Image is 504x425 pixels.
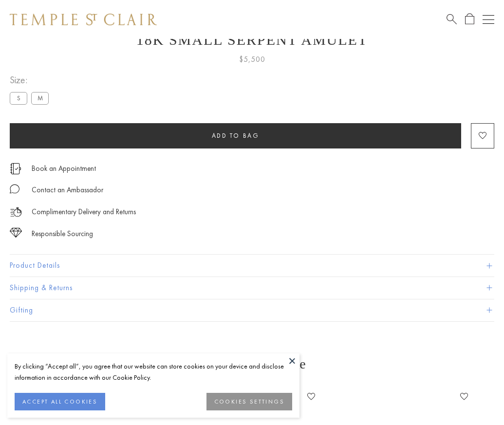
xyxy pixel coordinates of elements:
[212,131,260,140] span: Add to bag
[15,361,292,383] div: By clicking “Accept all”, you agree that our website can store cookies on your device and disclos...
[32,163,96,174] a: Book an Appointment
[206,393,292,410] button: COOKIES SETTINGS
[10,123,461,148] button: Add to bag
[32,184,103,196] div: Contact an Ambassador
[10,206,22,218] img: icon_delivery.svg
[483,14,494,25] button: Open navigation
[32,228,93,240] div: Responsible Sourcing
[10,299,494,321] button: Gifting
[32,206,136,218] p: Complimentary Delivery and Returns
[31,92,49,104] label: M
[15,393,105,410] button: ACCEPT ALL COOKIES
[10,14,157,25] img: Temple St. Clair
[10,32,494,48] h1: 18K Small Serpent Amulet
[239,53,265,66] span: $5,500
[10,255,494,277] button: Product Details
[10,184,19,194] img: MessageIcon-01_2.svg
[10,163,21,174] img: icon_appointment.svg
[10,72,53,88] span: Size:
[10,277,494,299] button: Shipping & Returns
[10,92,27,104] label: S
[465,13,474,25] a: Open Shopping Bag
[447,13,457,25] a: Search
[10,228,22,238] img: icon_sourcing.svg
